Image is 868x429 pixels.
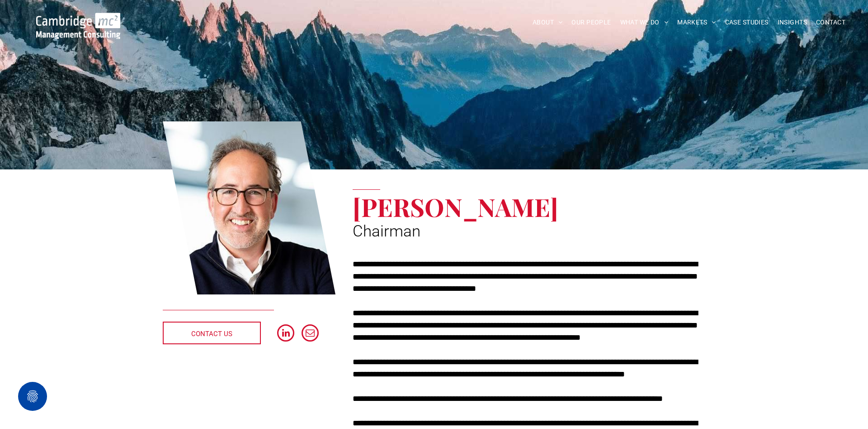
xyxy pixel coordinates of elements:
a: CASE STUDIES [721,15,773,29]
a: linkedin [277,324,294,344]
a: Your Business Transformed | Cambridge Management Consulting [36,14,120,24]
a: Tim Passingham | Chairman | Cambridge Management Consulting [163,120,335,296]
a: MARKETS [673,15,720,29]
a: email [302,324,319,344]
span: CONTACT US [191,323,232,345]
span: [PERSON_NAME] [353,190,558,223]
a: INSIGHTS [773,15,811,29]
a: ABOUT [528,15,567,29]
img: Go to Homepage [36,13,120,39]
a: CONTACT [811,15,850,29]
a: OUR PEOPLE [567,15,615,29]
a: WHAT WE DO [616,15,673,29]
a: CONTACT US [163,322,261,344]
span: Chairman [353,222,420,241]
